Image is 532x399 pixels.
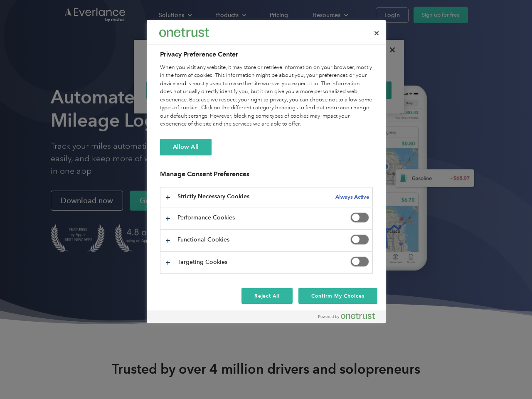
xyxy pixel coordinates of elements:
img: Everlance [159,28,209,37]
button: Allow All [160,139,212,155]
div: Privacy Preference Center [147,20,386,323]
button: Reject All [241,288,293,304]
div: Everlance [159,24,209,41]
img: Powered by OneTrust Opens in a new Tab [318,313,375,319]
a: Powered by OneTrust Opens in a new Tab [318,313,382,323]
div: When you visit any website, it may store or retrieve information on your browser, mostly in the f... [160,64,373,128]
button: Close [367,24,386,42]
div: Preference center [147,20,386,323]
button: Confirm My Choices [298,288,377,304]
h3: Manage Consent Preferences [160,170,373,183]
h2: Privacy Preference Center [160,49,373,59]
